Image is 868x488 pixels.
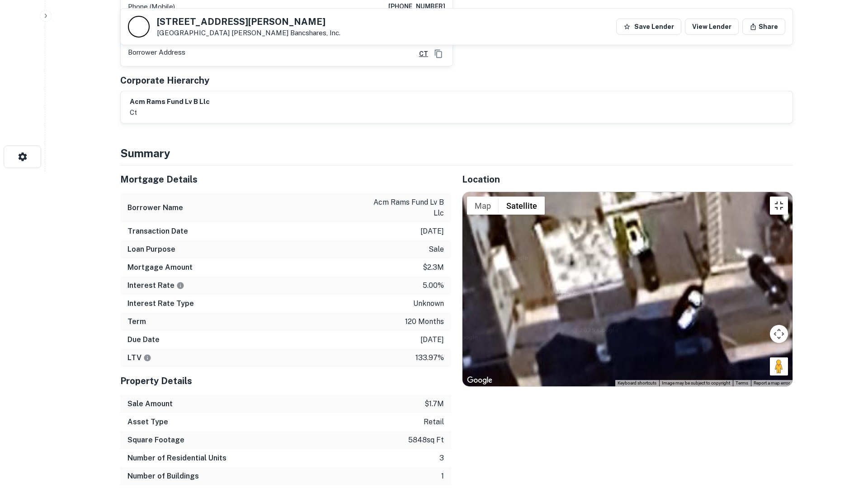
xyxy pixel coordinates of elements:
[408,435,444,446] p: 5848 sq ft
[742,19,785,35] button: Share
[823,416,868,459] iframe: Chat Widget
[128,47,185,61] p: Borrower Address
[388,1,445,12] h6: [PHONE_NUMBER]
[467,197,499,215] button: Show street map
[424,417,444,427] p: retail
[423,262,444,273] p: $2.3m
[754,380,790,385] a: Report a map error
[441,471,444,482] p: 1
[499,197,545,215] button: Show satellite imagery
[439,453,444,464] p: 3
[120,74,209,87] h5: Corporate Hierarchy
[127,298,194,309] h6: Interest Rate Type
[127,316,146,327] h6: Term
[176,282,184,290] svg: The interest rates displayed on the website are for informational purposes only and may be report...
[127,471,199,482] h6: Number of Buildings
[128,1,175,12] p: Phone (Mobile)
[127,334,160,345] h6: Due Date
[127,453,226,464] h6: Number of Residential Units
[363,197,444,219] p: acm rams fund lv b llc
[429,244,444,255] p: sale
[157,29,340,37] p: [GEOGRAPHIC_DATA]
[127,352,151,363] h6: LTV
[770,325,788,343] button: Map camera controls
[405,316,444,327] p: 120 months
[415,352,444,363] p: 133.97%
[127,226,188,237] h6: Transaction Date
[618,380,656,386] button: Keyboard shortcuts
[425,399,444,409] p: $1.7m
[462,173,793,186] h5: Location
[130,97,210,107] h6: acm rams fund lv b llc
[127,202,183,213] h6: Borrower Name
[127,262,193,273] h6: Mortgage Amount
[413,298,444,309] p: unknown
[465,375,495,386] a: Open this area in Google Maps (opens a new window)
[736,380,748,385] a: Terms (opens in new tab)
[420,226,444,237] p: [DATE]
[143,354,151,362] svg: LTVs displayed on the website are for informational purposes only and may be reported incorrectly...
[157,17,340,26] h5: [STREET_ADDRESS][PERSON_NAME]
[423,280,444,291] p: 5.00%
[127,417,168,427] h6: Asset Type
[685,19,739,35] a: View Lender
[120,374,451,388] h5: Property Details
[130,107,210,118] p: ct
[231,29,340,37] a: [PERSON_NAME] Bancshares, Inc.
[420,334,444,345] p: [DATE]
[770,197,788,215] button: Toggle fullscreen view
[120,145,793,161] h4: Summary
[412,49,428,59] a: CT
[127,435,184,446] h6: Square Footage
[127,280,184,291] h6: Interest Rate
[127,244,175,255] h6: Loan Purpose
[120,173,451,186] h5: Mortgage Details
[127,399,173,409] h6: Sale Amount
[770,357,788,375] button: Drag Pegman onto the map to open Street View
[432,47,445,61] button: Copy Address
[465,375,495,386] img: Google
[662,380,730,385] span: Image may be subject to copyright
[616,19,681,35] button: Save Lender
